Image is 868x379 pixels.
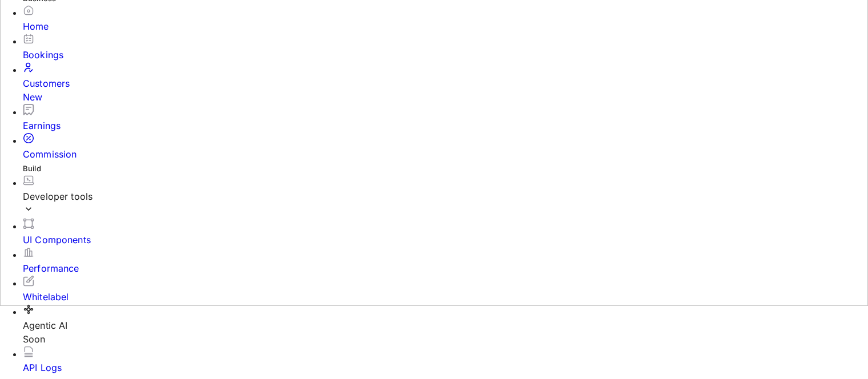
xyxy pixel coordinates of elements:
div: Agentic AI [23,318,868,346]
a: API Logs [23,346,868,374]
div: Agentic AISoon [23,304,868,346]
span: Soon [23,333,46,345]
div: API Logs [23,361,868,374]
